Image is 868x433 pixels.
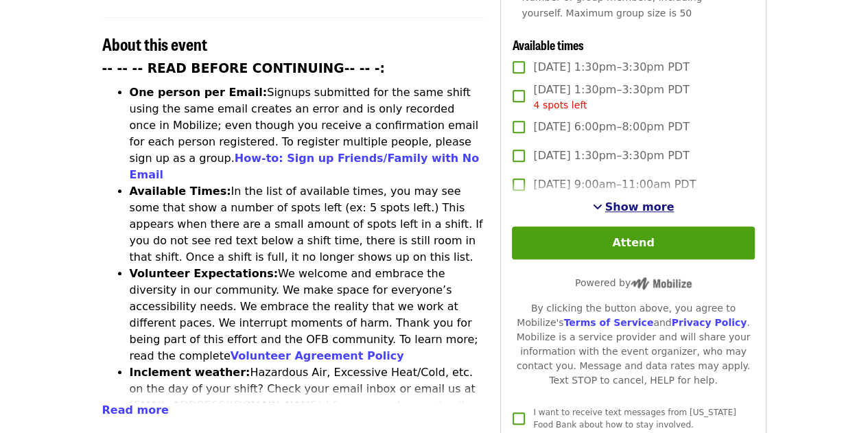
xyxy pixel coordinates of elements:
span: Read more [102,403,169,417]
strong: Inclement weather: [130,366,250,379]
strong: Volunteer Expectations: [130,267,279,280]
button: Attend [512,226,754,259]
span: [DATE] 1:30pm–3:30pm PDT [533,59,689,75]
span: [DATE] 9:00am–11:00am PDT [533,176,696,193]
span: I want to receive text messages from [US_STATE] Food Bank about how to stay involved. [533,408,736,430]
li: Signups submitted for the same shift using the same email creates an error and is only recorded o... [130,84,484,183]
button: Read more [102,402,169,419]
span: 4 spots left [533,100,587,110]
a: Privacy Policy [671,317,747,328]
strong: One person per Email: [130,86,268,99]
a: Terms of Service [563,317,653,328]
span: [DATE] 1:30pm–3:30pm PDT [533,148,689,164]
li: We welcome and embrace the diversity in our community. We make space for everyone’s accessibility... [130,266,484,364]
span: Show more [605,200,675,213]
button: See more timeslots [593,199,675,215]
div: By clicking the button above, you agree to Mobilize's and . Mobilize is a service provider and wi... [512,301,754,388]
a: Volunteer Agreement Policy [231,349,404,362]
a: How-to: Sign up Friends/Family with No Email [130,152,480,181]
span: Powered by [575,277,692,288]
span: Available times [512,36,583,54]
span: [DATE] 1:30pm–3:30pm PDT [533,82,689,113]
span: About this event [102,32,207,56]
img: Powered by Mobilize [631,277,692,290]
span: [DATE] 6:00pm–8:00pm PDT [533,119,689,135]
strong: -- -- -- READ BEFORE CONTINUING-- -- -: [102,61,385,75]
strong: Available Times: [130,185,231,198]
li: In the list of available times, you may see some that show a number of spots left (ex: 5 spots le... [130,183,484,266]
